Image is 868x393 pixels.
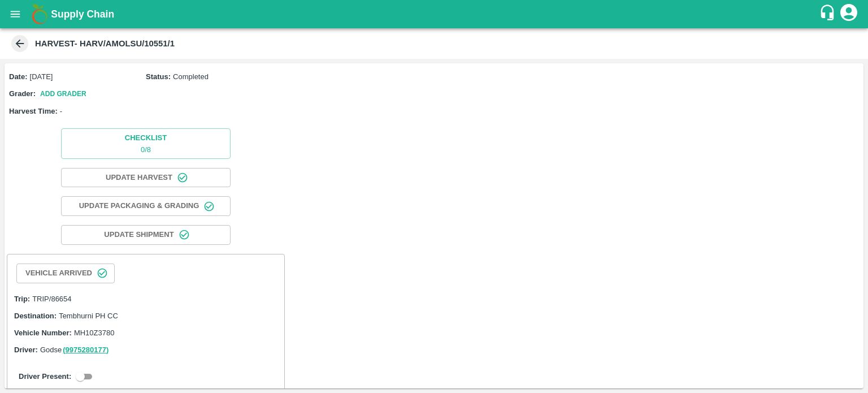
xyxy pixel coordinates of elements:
[9,72,28,81] label: Date:
[9,107,58,115] label: Harvest Time:
[32,295,71,303] span: TRIP/86654
[14,312,57,320] label: Destination:
[59,312,118,320] span: Tembhurni PH CC
[61,168,231,188] button: Update Harvest
[14,346,38,354] label: Driver:
[61,196,231,216] button: Update Packaging & Grading
[30,72,53,81] span: [DATE]
[61,225,231,245] button: Update Shipment
[60,107,62,115] span: -
[16,264,115,283] button: Vehicle Arrived
[28,3,51,25] img: logo
[2,1,28,27] button: open drawer
[146,72,171,81] label: Status:
[19,372,71,381] label: Driver Present:
[51,8,114,20] b: Supply Chain
[74,329,115,337] span: MH10Z3780
[104,228,173,241] span: Update Shipment
[125,145,167,156] p: 0 / 8
[61,128,231,158] button: Checklist0/8
[14,329,72,337] label: Vehicle Number:
[40,88,86,100] button: Add Grader
[839,2,859,26] div: account of current user
[14,295,30,303] label: Trip:
[63,346,108,354] a: (9975280177)
[173,72,209,81] span: Completed
[35,39,175,48] b: HARVEST- HARV/AMOLSU/10551/1
[40,346,110,354] span: Godse
[51,6,819,22] a: Supply Chain
[819,4,839,24] div: customer-support
[125,132,167,155] span: Checklist
[9,89,36,98] label: Grader:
